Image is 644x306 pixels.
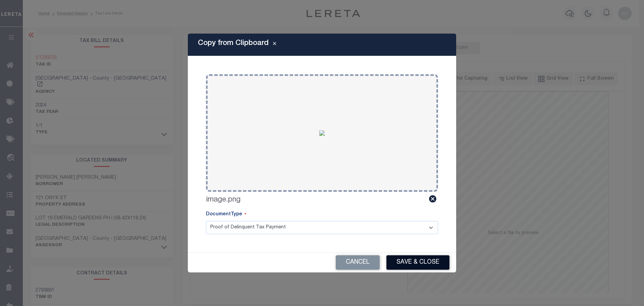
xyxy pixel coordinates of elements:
[336,255,380,270] button: Cancel
[206,211,246,218] label: DocumentType
[269,41,280,49] button: Close
[206,194,240,206] label: image.png
[386,255,449,270] button: Save & Close
[198,39,269,48] h5: Copy from Clipboard
[319,130,325,136] img: 77959e1a-22e1-4d2f-be83-041d3009187a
